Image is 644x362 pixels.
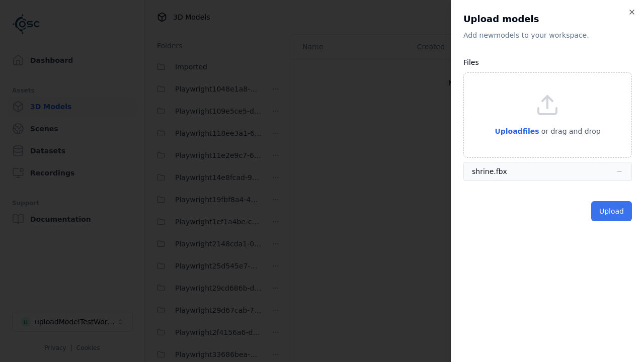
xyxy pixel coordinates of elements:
[472,166,507,176] div: shrine.fbx
[539,125,601,137] p: or drag and drop
[463,12,632,26] h2: Upload models
[463,30,632,40] p: Add new model s to your workspace.
[495,127,539,135] span: Upload files
[463,58,479,66] label: Files
[591,201,632,221] button: Upload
